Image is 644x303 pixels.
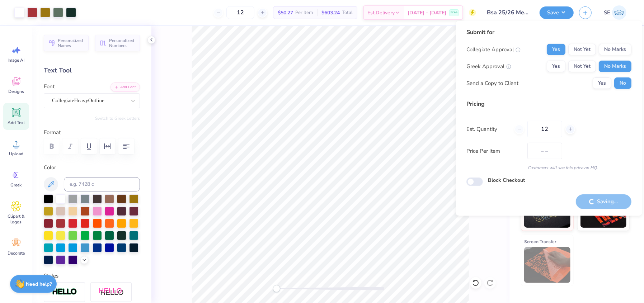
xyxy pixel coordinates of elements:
[481,5,534,20] input: Untitled Design
[273,285,280,292] div: Accessibility label
[488,176,525,184] label: Block Checkout
[527,121,562,137] input: – –
[8,57,25,63] span: Image AI
[109,38,136,48] span: Personalized Numbers
[58,38,84,48] span: Personalized Names
[52,288,77,296] img: Stroke
[44,164,140,172] label: Color
[466,125,509,133] label: Est. Quantity
[568,61,596,72] button: Not Yet
[278,9,293,16] span: $50.27
[547,44,565,55] button: Yes
[599,61,631,72] button: No Marks
[44,66,140,75] div: Text Tool
[44,82,55,91] label: Font
[466,62,511,71] div: Greek Approval
[408,9,446,16] span: [DATE] - [DATE]
[524,238,556,245] span: Screen Transfer
[11,182,22,188] span: Greek
[111,82,140,92] button: Add Font
[466,28,631,37] div: Submit for
[8,89,24,94] span: Designs
[466,79,518,87] div: Send a Copy to Client
[95,35,140,51] button: Personalized Numbers
[604,9,610,17] span: SE
[295,9,313,16] span: Per Item
[466,100,631,108] div: Pricing
[44,35,89,51] button: Personalized Names
[367,9,395,16] span: Est. Delivery
[451,10,457,15] span: Free
[321,9,340,16] span: $603.24
[614,77,631,89] button: No
[612,5,626,20] img: Shirley Evaleen B
[466,165,631,171] div: Customers will see this price on HQ.
[64,177,140,191] input: e.g. 7428 c
[568,44,596,55] button: Not Yet
[226,6,254,19] input: – –
[593,77,611,89] button: Yes
[8,120,25,126] span: Add Text
[9,151,23,157] span: Upload
[8,250,25,256] span: Decorate
[95,115,140,121] button: Switch to Greek Letters
[4,213,28,225] span: Clipart & logos
[44,272,58,280] label: Styles
[599,44,631,55] button: No Marks
[547,61,565,72] button: Yes
[601,5,630,20] a: SE
[540,6,574,19] button: Save
[26,281,52,288] strong: Need help?
[342,9,353,16] span: Total
[466,46,521,54] div: Collegiate Approval
[524,247,570,283] img: Screen Transfer
[44,128,140,137] label: Format
[99,288,124,297] img: Shadow
[466,147,522,155] label: Price Per Item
